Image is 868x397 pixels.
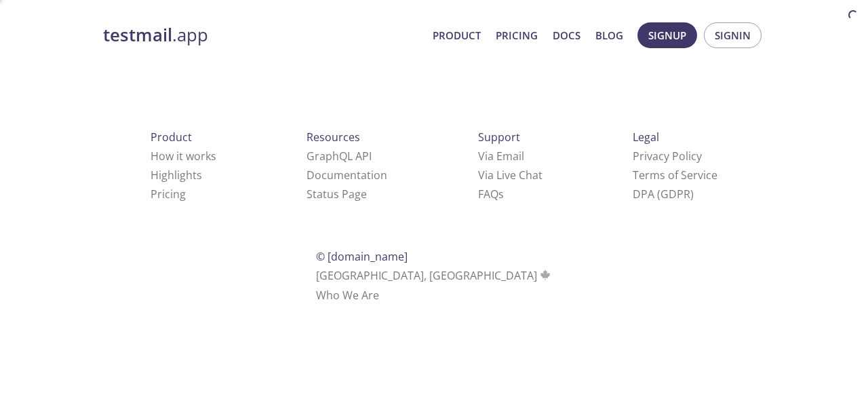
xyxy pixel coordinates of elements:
a: Highlights [151,168,202,183]
a: Via Live Chat [478,168,542,183]
a: Privacy Policy [633,149,702,164]
span: Signin [715,26,751,44]
a: Documentation [307,168,387,183]
button: Signup [637,22,697,48]
a: GraphQL API [307,149,372,164]
a: Who We Are [316,288,379,303]
a: Status Page [307,187,367,202]
span: Legal [633,130,659,145]
span: © [DOMAIN_NAME] [316,249,408,264]
strong: testmail [103,23,172,47]
span: [GEOGRAPHIC_DATA], [GEOGRAPHIC_DATA] [316,268,553,283]
a: FAQ [478,187,504,202]
a: testmail.app [103,24,422,47]
span: Product [151,130,192,145]
span: Signup [648,26,686,44]
a: Pricing [151,187,186,202]
a: Terms of Service [633,168,717,183]
a: Pricing [496,26,538,44]
a: Blog [595,26,623,44]
a: DPA (GDPR) [633,187,694,202]
a: Product [433,26,481,44]
button: Signin [704,22,762,48]
a: Via Email [478,149,524,164]
span: Resources [307,130,360,145]
a: Docs [553,26,580,44]
a: How it works [151,149,216,164]
span: s [498,187,504,202]
span: Support [478,130,520,145]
